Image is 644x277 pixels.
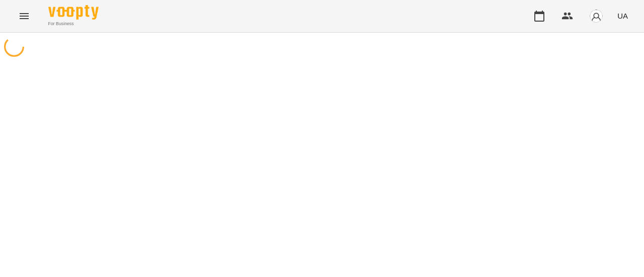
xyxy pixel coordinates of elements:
[617,11,628,21] span: UA
[48,5,99,20] img: Voopty Logo
[48,21,99,27] span: For Business
[12,4,36,28] button: Menu
[613,7,632,25] button: UA
[589,9,603,23] img: avatar_s.png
